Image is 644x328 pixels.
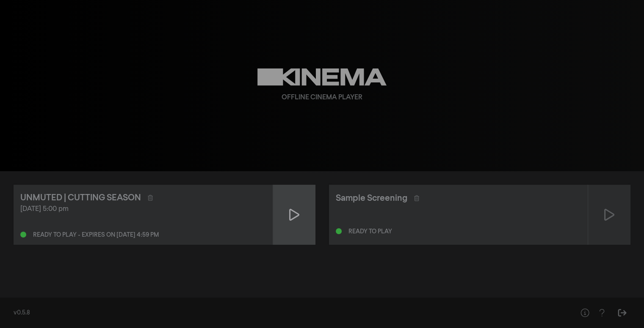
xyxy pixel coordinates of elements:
[614,304,630,321] button: Sign Out
[14,309,559,317] div: v0.5.8
[348,229,392,235] div: Ready to play
[336,192,407,205] div: Sample Screening
[282,93,362,103] div: Offline Cinema Player
[33,232,159,238] div: Ready to play - expires on [DATE] 4:59 pm
[576,304,593,321] button: Help
[20,204,266,214] div: [DATE] 5:00 pm
[20,191,141,204] div: UNMUTED | CUTTING SEASON
[593,304,610,321] button: Help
